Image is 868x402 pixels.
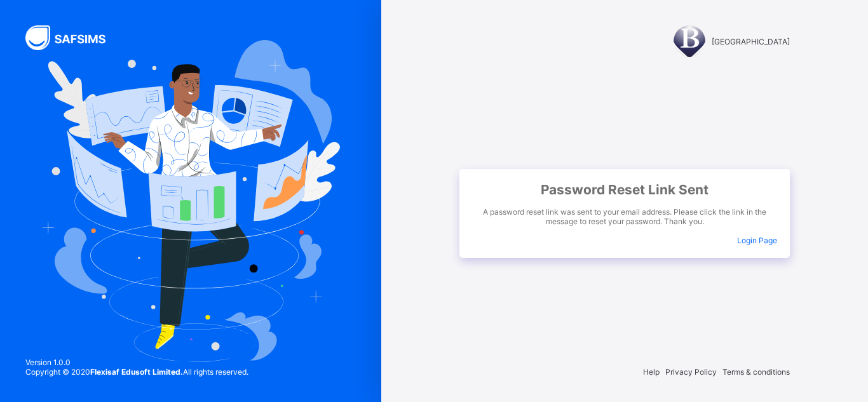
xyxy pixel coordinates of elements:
[674,25,705,57] img: BRIDGE HOUSE COLLEGE
[472,207,777,226] span: A password reset link was sent to your email address. Please click the link in the message to res...
[665,367,717,377] span: Privacy Policy
[737,236,777,245] a: Login Page
[472,182,777,198] span: Password Reset Link Sent
[712,37,790,46] span: [GEOGRAPHIC_DATA]
[25,367,248,377] span: Copyright © 2020 All rights reserved.
[722,367,790,377] span: Terms & conditions
[41,40,341,361] img: Hero Image
[25,358,248,367] span: Version 1.0.0
[643,367,660,377] span: Help
[90,367,183,377] strong: Flexisaf Edusoft Limited.
[25,25,121,50] img: SAFSIMS Logo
